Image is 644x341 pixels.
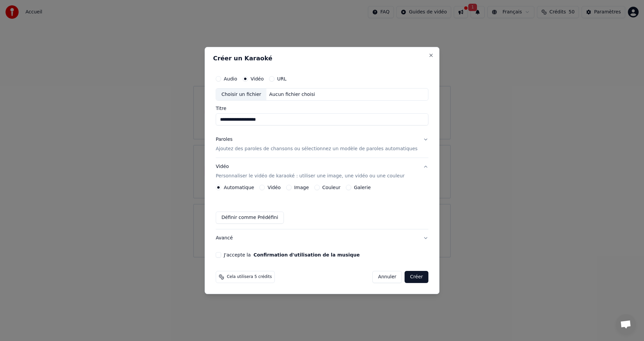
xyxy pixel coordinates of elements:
div: Aucun fichier choisi [267,91,318,98]
label: Audio [224,76,237,81]
p: Personnaliser le vidéo de karaoké : utiliser une image, une vidéo ou une couleur [216,173,405,179]
label: Image [294,185,309,190]
label: J'accepte la [224,252,360,257]
h2: Créer un Karaoké [213,55,431,61]
label: Automatique [224,185,254,190]
button: VidéoPersonnaliser le vidéo de karaoké : utiliser une image, une vidéo ou une couleur [216,158,428,185]
button: Définir comme Prédéfini [216,212,284,224]
p: Ajoutez des paroles de chansons ou sélectionnez un modèle de paroles automatiques [216,146,418,153]
label: URL [277,76,286,81]
label: Vidéo [251,76,264,81]
button: Annuler [372,271,402,283]
div: Vidéo [216,164,405,180]
label: Couleur [322,185,340,190]
label: Galerie [354,185,371,190]
span: Cela utilisera 5 crédits [227,274,272,280]
label: Titre [216,106,428,111]
button: J'accepte la [254,252,360,257]
label: Vidéo [268,185,281,190]
button: ParolesAjoutez des paroles de chansons ou sélectionnez un modèle de paroles automatiques [216,131,428,158]
button: Avancé [216,229,428,247]
button: Créer [405,271,428,283]
div: Choisir un fichier [216,89,266,101]
div: VidéoPersonnaliser le vidéo de karaoké : utiliser une image, une vidéo ou une couleur [216,185,428,229]
div: Paroles [216,136,232,143]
